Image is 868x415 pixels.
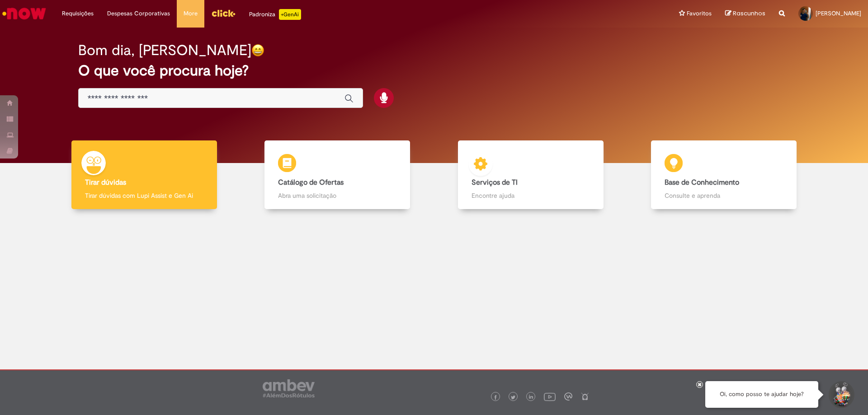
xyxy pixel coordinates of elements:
img: click_logo_yellow_360x200.png [211,6,236,20]
div: Oi, como posso te ajudar hoje? [705,381,818,408]
img: logo_footer_linkedin.png [529,395,533,400]
img: ServiceNow [1,5,47,23]
img: logo_footer_workplace.png [564,392,572,401]
a: Serviços de TI Encontre ajuda [434,140,627,210]
span: Favoritos [687,9,712,18]
img: happy-face.png [251,44,264,57]
span: Rascunhos [733,9,765,18]
p: +GenAi [279,9,301,20]
b: Base de Conhecimento [665,178,739,187]
p: Tirar dúvidas com Lupi Assist e Gen Ai [85,191,203,200]
img: logo_footer_naosei.png [581,392,589,401]
button: Iniciar Conversa de Suporte [827,381,854,408]
div: Padroniza [249,9,301,20]
p: Abra uma solicitação [278,191,396,200]
a: Base de Conhecimento Consulte e aprenda [627,140,821,210]
span: [PERSON_NAME] [816,9,861,17]
a: Catálogo de Ofertas Abra uma solicitação [241,140,434,210]
p: Encontre ajuda [472,191,590,200]
a: Tirar dúvidas Tirar dúvidas com Lupi Assist e Gen Ai [47,140,241,210]
b: Catálogo de Ofertas [278,178,344,187]
span: More [184,9,198,18]
span: Despesas Corporativas [107,9,170,18]
p: Consulte e aprenda [665,191,783,200]
b: Tirar dúvidas [85,178,126,187]
img: logo_footer_facebook.png [493,395,498,400]
b: Serviços de TI [472,178,518,187]
img: logo_footer_twitter.png [511,395,515,400]
a: Rascunhos [725,9,765,18]
img: logo_footer_ambev_rotulo_gray.png [263,379,315,397]
h2: O que você procura hoje? [78,63,790,79]
h2: Bom dia, [PERSON_NAME] [78,42,251,58]
img: logo_footer_youtube.png [544,391,556,402]
span: Requisições [62,9,94,18]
